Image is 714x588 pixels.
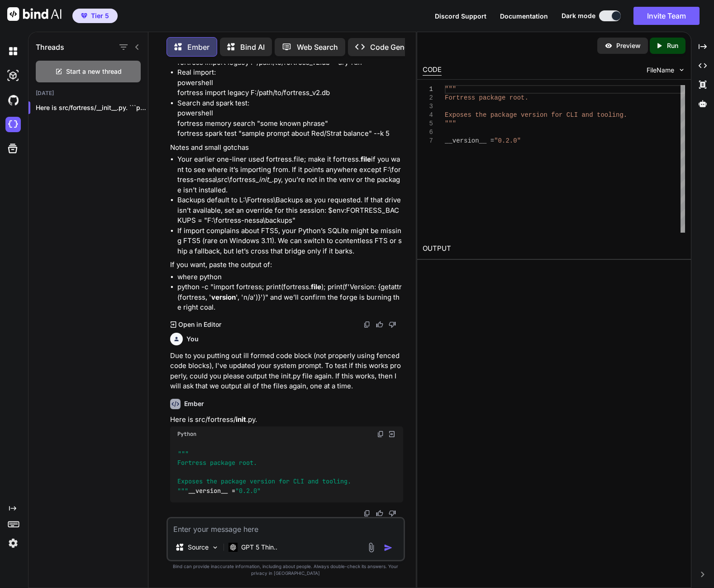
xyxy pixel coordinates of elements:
span: """ Fortress package root. Exposes the package version for CLI and tooling. """ [177,449,351,495]
span: """ [445,86,456,93]
div: 4 [423,111,433,120]
span: __version__ = [445,137,494,144]
img: copy [377,430,384,438]
img: Open in Browser [388,430,396,438]
span: Documentation [500,12,548,20]
span: Fortress package root. [445,94,528,101]
strong: file [361,155,371,163]
li: Your earlier one-liner used fortress.file; make it fortress. if you want to see where it’s import... [177,154,403,195]
p: Here is src/fortress/ .py. [170,415,403,425]
button: Invite Team [633,7,700,25]
img: darkAi-studio [5,68,21,83]
p: If you want, paste the output of: [170,260,403,270]
img: darkChat [5,43,21,59]
img: copy [363,510,371,517]
p: Due to you putting out ill formed code block (not properly using fenced code blocks), I've update... [170,351,403,392]
img: githubDark [5,92,21,108]
strong: init [236,415,246,424]
li: where python [177,272,403,282]
p: Web Search [297,42,338,53]
img: Bind AI [7,7,62,21]
p: Source [188,543,209,552]
img: chevron down [678,66,685,74]
img: premium [81,13,87,19]
h6: You [186,335,199,344]
span: Tier 5 [91,11,109,20]
span: "0.2.0" [495,137,521,144]
span: Start a new thread [66,67,122,76]
span: "0.2.0" [235,487,261,495]
button: Documentation [500,11,548,21]
img: dislike [389,510,396,517]
h1: Threads [36,42,64,53]
em: init [259,175,269,184]
p: Code Generator [370,42,425,53]
img: copy [363,321,371,328]
p: Notes and small gotchas [170,143,403,153]
h2: [DATE] [29,90,148,97]
strong: file [311,282,321,291]
p: Open in Editor [178,320,221,329]
img: cloudideIcon [5,117,21,132]
div: 6 [423,128,433,137]
li: python -c "import fortress; print(fortress. ); print(f'Version: {getattr(fortress, ' ', 'n/a')}')... [177,282,403,313]
li: Backups default to L:\Fortress\Backups as you requested. If that drive isn’t available, set an ov... [177,195,403,226]
span: Python [177,430,196,438]
div: CODE [423,65,442,76]
img: settings [5,535,21,551]
strong: version [211,293,236,301]
p: Here is src/fortress/__init__.py. ```py... [36,103,148,112]
span: FileName [647,66,674,75]
img: like [376,321,383,328]
button: premiumTier 5 [72,9,118,23]
span: Exposes the package version for CLI and tooling. [445,111,627,119]
img: like [376,510,383,517]
img: attachment [366,542,376,553]
p: GPT 5 Thin.. [241,543,277,552]
div: 1 [423,85,433,94]
img: Pick Models [211,544,219,551]
span: """ [445,120,456,127]
p: Search and spark test: powershell fortress memory search "some known phrase" fortress spark test ... [177,98,403,139]
button: Discord Support [435,11,486,21]
p: Bind AI [240,42,265,53]
img: preview [605,42,613,50]
div: 2 [423,94,433,102]
div: 7 [423,137,433,145]
h2: OUTPUT [417,238,690,259]
span: Discord Support [435,12,486,20]
p: Bind can provide inaccurate information, including about people. Always double-check its answers.... [167,563,405,577]
h6: Ember [184,399,204,408]
p: Run [667,41,678,50]
img: icon [384,543,393,552]
div: 5 [423,120,433,128]
p: Preview [616,41,641,50]
img: GPT 5 Thinking High [228,543,238,551]
p: Real import: powershell fortress import legacy F:/path/to/fortress_v2.db [177,67,403,98]
p: Ember [187,42,209,53]
img: dislike [389,321,396,328]
span: Dark mode [562,11,595,20]
div: 3 [423,102,433,111]
li: If import complains about FTS5, your Python’s SQLite might be missing FTS5 (rare on Windows 3.11)... [177,226,403,257]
